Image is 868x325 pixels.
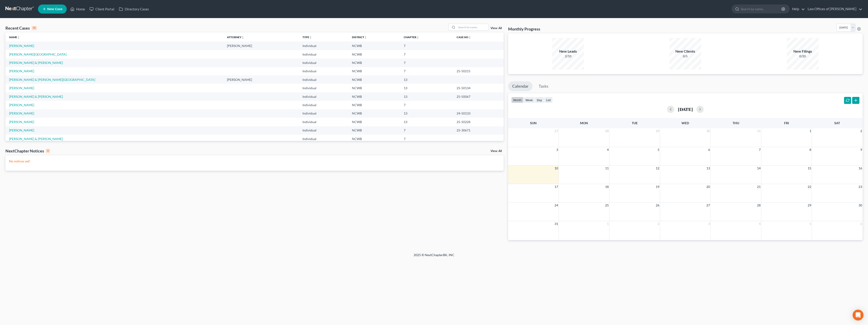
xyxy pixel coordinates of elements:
td: [PERSON_NAME] [223,42,299,50]
span: Mon [580,121,588,125]
span: 13 [706,166,710,171]
span: 8 [809,147,812,152]
span: 1 [809,128,812,134]
td: Individual [299,42,348,50]
td: NCWB [348,126,400,135]
td: NCWB [348,118,400,126]
a: Client Portal [87,5,117,13]
td: 25-50067 [453,92,504,101]
div: NextChapter Notices [5,148,50,154]
td: 25-50228 [453,118,504,126]
td: Individual [299,58,348,67]
span: 29 [655,128,660,134]
span: 12 [655,166,660,171]
span: Tue [632,121,638,125]
span: 19 [655,184,660,189]
a: [PERSON_NAME] [9,103,34,107]
span: 27 [706,203,710,208]
a: [PERSON_NAME] [9,120,34,124]
td: 13 [400,75,453,84]
td: Individual [299,135,348,143]
td: 7 [400,42,453,50]
span: 2 [860,128,863,134]
td: 13 [400,109,453,118]
td: Individual [299,84,348,92]
td: 24-50133 [453,109,504,118]
a: Directory Cases [117,5,151,13]
span: 3 [708,221,710,227]
td: Individual [299,118,348,126]
td: Individual [299,101,348,109]
h2: [DATE] [678,107,693,112]
button: month [511,97,524,103]
span: 30 [706,128,710,134]
span: 31 [757,128,761,134]
span: Wed [682,121,689,125]
span: 18 [605,184,609,189]
span: 22 [807,184,812,189]
a: Districtunfold_more [352,35,367,39]
a: [PERSON_NAME] [9,44,34,48]
td: 7 [400,135,453,143]
span: 30 [858,203,863,208]
a: Chapterunfold_more [404,35,419,39]
i: unfold_more [468,36,471,39]
div: New Filings [787,49,818,54]
a: [PERSON_NAME] & [PERSON_NAME] [9,95,63,98]
a: Case Nounfold_more [457,35,471,39]
i: unfold_more [416,36,419,39]
button: week [524,97,535,103]
span: 9 [860,147,863,152]
a: Nameunfold_more [9,35,20,39]
a: Tasks [535,81,552,91]
div: 15 [32,26,37,30]
a: [PERSON_NAME] [9,111,34,115]
a: Law Offices of [PERSON_NAME] [805,5,862,13]
span: 10 [554,166,559,171]
div: 0 [46,149,50,153]
td: NCWB [348,92,400,101]
span: Fri [784,121,789,125]
span: 25 [605,203,609,208]
div: New Leads [552,49,584,54]
span: 21 [757,184,761,189]
span: 15 [807,166,812,171]
td: NCWB [348,67,400,75]
td: Individual [299,126,348,135]
span: 17 [554,184,559,189]
td: NCWB [348,42,400,50]
span: 14 [757,166,761,171]
span: 11 [605,166,609,171]
span: 28 [605,128,609,134]
p: No notices yet! [9,159,500,164]
td: 25-50134 [453,84,504,92]
span: 28 [757,203,761,208]
h3: Monthly Progress [508,26,540,32]
span: Sun [530,121,537,125]
td: NCWB [348,58,400,67]
td: Individual [299,92,348,101]
a: [PERSON_NAME] & [PERSON_NAME] [9,61,63,65]
span: 5 [809,221,812,227]
a: Typeunfold_more [302,35,312,39]
span: 5 [657,147,660,152]
i: unfold_more [241,36,244,39]
span: 6 [708,147,710,152]
span: 31 [554,221,559,227]
span: Thu [733,121,739,125]
span: 4 [758,221,761,227]
td: NCWB [348,101,400,109]
i: unfold_more [309,36,312,39]
div: 0/20 [787,54,818,58]
a: View All [491,150,502,153]
td: 7 [400,50,453,58]
div: New Clients [670,49,701,54]
span: 4 [606,147,609,152]
div: 2025 © NextChapterBK, INC [305,253,563,261]
span: 23 [858,184,863,189]
a: [PERSON_NAME][GEOGRAPHIC_DATA] [9,52,66,56]
button: day [535,97,544,103]
span: 1 [606,221,609,227]
div: Open Intercom Messenger [853,310,863,320]
span: 16 [858,166,863,171]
